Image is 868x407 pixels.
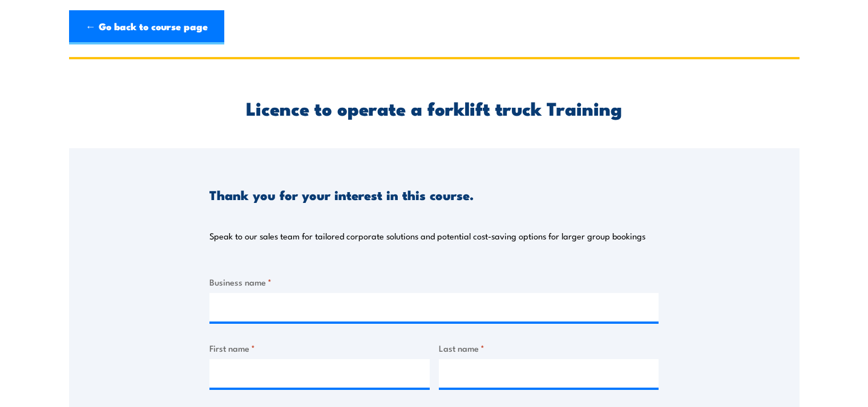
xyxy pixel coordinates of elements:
p: Speak to our sales team for tailored corporate solutions and potential cost-saving options for la... [209,230,645,242]
h3: Thank you for your interest in this course. [209,188,474,201]
label: Business name [209,275,659,288]
h2: Licence to operate a forklift truck Training [209,100,659,116]
label: Last name [439,341,659,355]
a: ← Go back to course page [69,10,224,44]
label: First name [209,341,430,355]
